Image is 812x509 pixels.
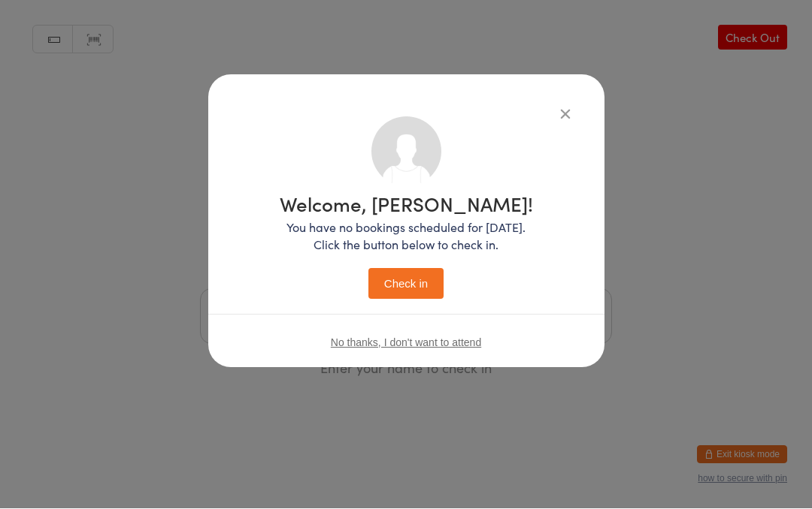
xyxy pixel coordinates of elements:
[280,194,533,214] h1: Welcome, [PERSON_NAME]!
[368,269,444,300] button: Check in
[371,117,441,187] img: no_photo.png
[331,337,481,349] button: No thanks, I don't want to attend
[280,219,533,254] p: You have no bookings scheduled for [DATE]. Click the button below to check in.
